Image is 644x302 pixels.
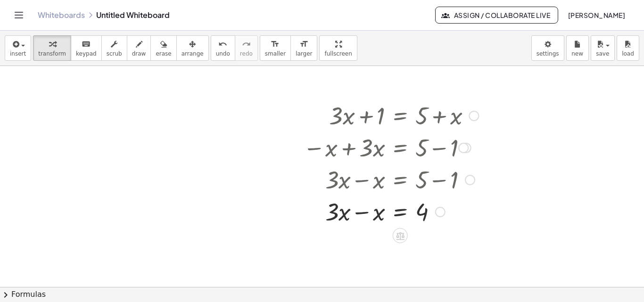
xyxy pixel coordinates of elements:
i: redo [242,39,251,50]
button: keyboardkeypad [71,35,102,61]
button: Assign / Collaborate Live [435,7,558,24]
span: new [571,50,583,57]
span: transform [38,50,66,57]
span: save [596,50,609,57]
button: erase [150,35,176,61]
span: Assign / Collaborate Live [443,11,550,19]
button: load [617,35,639,61]
button: format_sizesmaller [260,35,291,61]
span: erase [156,50,171,57]
button: fullscreen [319,35,357,61]
div: Apply the same math to both sides of the equation [393,228,408,243]
span: smaller [265,50,286,57]
i: format_size [271,39,280,50]
i: keyboard [82,39,91,50]
button: settings [531,35,564,61]
button: format_sizelarger [290,35,317,61]
button: arrange [176,35,209,61]
span: redo [240,50,253,57]
span: scrub [107,50,122,57]
span: keypad [76,50,97,57]
i: format_size [299,39,308,50]
button: transform [33,35,71,61]
span: fullscreen [324,50,352,57]
button: draw [127,35,151,61]
span: larger [296,50,312,57]
button: undoundo [211,35,235,61]
button: redoredo [235,35,258,61]
span: arrange [182,50,204,57]
span: load [622,50,634,57]
i: undo [218,39,227,50]
button: save [591,35,615,61]
button: insert [5,35,31,61]
span: settings [537,50,559,57]
span: [PERSON_NAME] [568,11,625,19]
button: new [566,35,589,61]
button: Toggle navigation [11,8,26,23]
button: [PERSON_NAME] [560,7,633,24]
span: undo [216,50,230,57]
a: Whiteboards [38,10,85,20]
span: insert [10,50,26,57]
button: scrub [101,35,127,61]
span: draw [132,50,146,57]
